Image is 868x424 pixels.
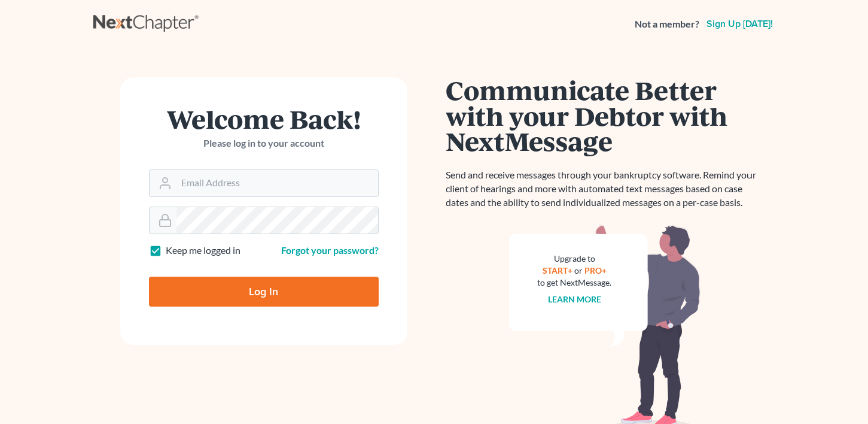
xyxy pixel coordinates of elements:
[281,244,379,256] a: Forgot your password?
[635,17,699,31] strong: Not a member?
[538,253,612,265] div: Upgrade to
[446,168,763,210] p: Send and receive messages through your bankruptcy software. Remind your client of hearings and mo...
[176,170,378,196] input: Email Address
[149,137,379,150] p: Please log in to your account
[584,265,607,275] a: PRO+
[149,106,379,132] h1: Welcome Back!
[446,77,763,154] h1: Communicate Better with your Debtor with NextMessage
[149,277,379,307] input: Log In
[543,265,572,275] a: START+
[548,294,601,304] a: Learn more
[538,277,612,289] div: to get NextMessage.
[166,244,240,258] label: Keep me logged in
[704,19,775,29] a: Sign up [DATE]!
[574,265,583,275] span: or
